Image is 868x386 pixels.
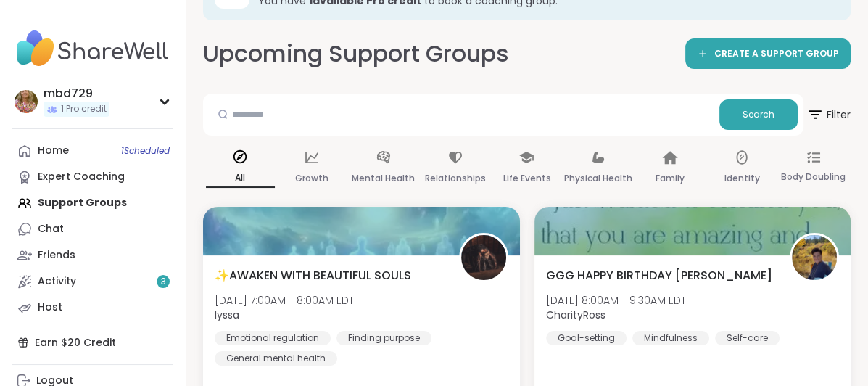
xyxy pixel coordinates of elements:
[215,331,331,345] div: Emotional regulation
[12,295,173,321] a: Host
[632,331,709,345] div: Mindfulness
[38,300,62,315] div: Host
[38,170,125,184] div: Expert Coaching
[215,308,239,322] b: lyssa
[719,99,798,130] button: Search
[161,276,166,288] span: 3
[715,331,780,345] div: Self-care
[12,329,173,356] div: Earn $20 Credit
[12,216,173,242] a: Chat
[806,94,851,136] button: Filter
[336,331,431,345] div: Finding purpose
[503,170,550,187] p: Life Events
[546,267,772,284] span: GGG HAPPY BIRTHDAY [PERSON_NAME]
[461,235,506,280] img: lyssa
[806,97,851,132] span: Filter
[352,170,415,187] p: Mental Health
[215,267,411,284] span: ✨AWAKEN WITH BEAUTIFUL SOULS
[121,145,170,157] span: 1 Scheduled
[12,242,173,268] a: Friends
[44,86,109,102] div: mbd729
[203,38,509,70] h2: Upcoming Support Groups
[38,248,75,263] div: Friends
[656,170,685,187] p: Family
[12,164,173,190] a: Expert Coaching
[546,293,686,308] span: [DATE] 8:00AM - 9:30AM EDT
[38,144,69,158] div: Home
[295,170,328,187] p: Growth
[215,293,354,308] span: [DATE] 7:00AM - 8:00AM EDT
[546,331,627,345] div: Goal-setting
[12,138,173,164] a: Home1Scheduled
[685,38,851,69] a: CREATE A SUPPORT GROUP
[714,48,839,60] span: CREATE A SUPPORT GROUP
[425,170,486,187] p: Relationships
[38,222,64,237] div: Chat
[12,268,173,295] a: Activity3
[38,274,76,289] div: Activity
[781,168,846,186] p: Body Doubling
[12,23,173,74] img: ShareWell Nav Logo
[724,170,759,187] p: Identity
[61,103,107,115] span: 1 Pro credit
[215,351,337,366] div: General mental health
[792,235,837,280] img: CharityRoss
[206,169,275,188] p: All
[743,108,774,121] span: Search
[564,170,632,187] p: Physical Health
[15,90,38,113] img: mbd729
[546,308,605,322] b: CharityRoss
